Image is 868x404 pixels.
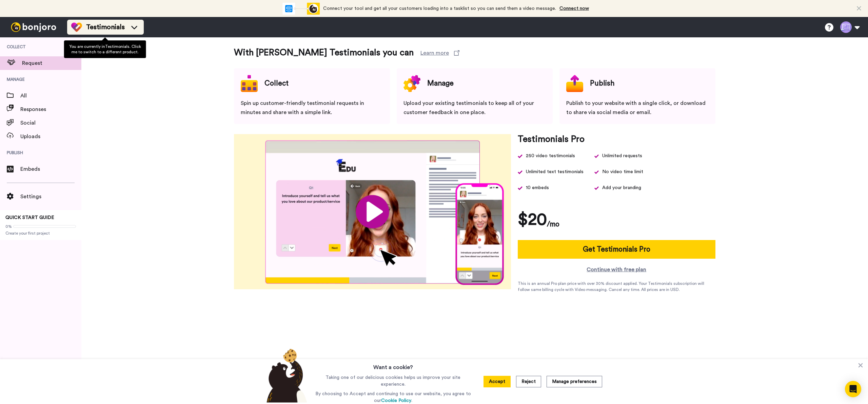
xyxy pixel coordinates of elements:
div: Upload your existing testimonials to keep all of your customer feedback in one place. [403,99,546,117]
a: Connect now [559,6,589,11]
div: Collect [264,75,289,92]
h3: Want a cookie? [373,359,413,371]
span: Add your branding [602,183,641,192]
span: Embeds [20,165,81,173]
button: Manage preferences [547,376,602,387]
span: Uploads [20,132,81,141]
div: Unlimited requests [602,151,642,161]
span: Settings [20,192,81,201]
div: Get Testimonials Pro [583,244,650,255]
div: This is an annual Pro plan price with over 30% discount applied. Your Testimonials subscription w... [518,280,715,293]
img: bear-with-cookie.png [260,348,311,403]
span: All [20,92,81,100]
h3: Testimonials Pro [518,134,585,145]
span: Request [22,59,81,67]
div: 250 video testimonials [526,151,575,161]
div: Manage [427,75,454,92]
span: 10 embeds [526,183,549,192]
span: 0% [5,224,12,229]
div: Publish to your website with a single click, or download to share via social media or email. [566,99,709,117]
p: Taking one of our delicious cookies helps us improve your site experience. [314,374,473,388]
div: Open Intercom Messenger [845,381,861,397]
div: Learn more [420,49,449,57]
a: Learn more [420,49,459,57]
span: No video time limit [602,167,643,177]
span: QUICK START GUIDE [5,215,54,220]
button: Accept [484,376,511,387]
span: Testimonials [86,22,125,32]
span: You are currently in Testimonials . Click me to switch to a different product. [69,44,141,54]
span: Responses [20,105,81,113]
span: Social [20,119,81,127]
span: Unlimited text testimonials [526,167,584,177]
p: By choosing to Accept and continuing to use our website, you agree to our . [314,390,473,404]
h3: With [PERSON_NAME] Testimonials you can [234,48,414,58]
a: Cookie Policy [381,398,411,403]
span: Create your first project [5,231,76,236]
span: Connect your tool and get all your customers loading into a tasklist so you can send them a video... [323,6,556,11]
div: Publish [590,75,614,92]
a: Continue with free plan [518,265,715,274]
div: animation [282,3,320,15]
button: Reject [516,376,541,387]
h1: $20 [518,209,547,230]
h4: /mo [547,219,559,230]
img: tm-color.svg [71,22,82,33]
img: bj-logo-header-white.svg [8,22,59,32]
div: Spin up customer-friendly testimonial requests in minutes and share with a simple link. [241,99,383,117]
